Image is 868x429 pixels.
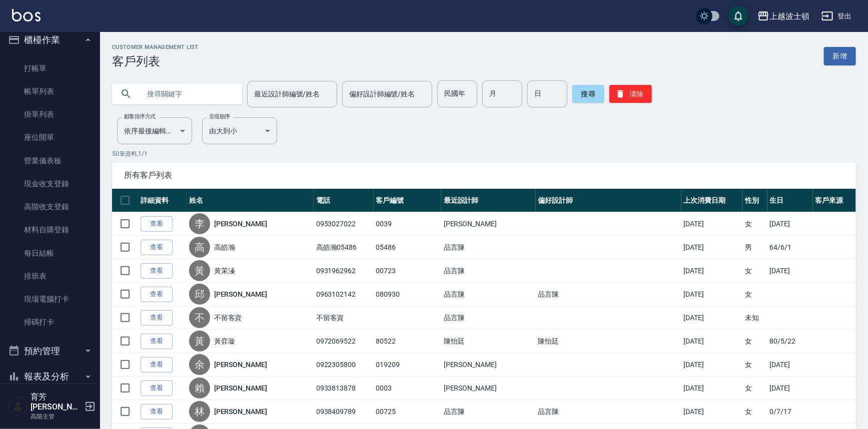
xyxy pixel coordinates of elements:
[314,283,374,306] td: 0963102142
[536,400,681,424] td: 品言陳
[374,377,441,400] td: 0003
[681,189,743,212] th: 上次消費日期
[214,313,242,323] a: 不留客資
[141,381,173,396] a: 查看
[374,283,441,306] td: 080930
[681,236,743,259] td: [DATE]
[214,383,267,393] a: [PERSON_NAME]
[441,377,536,400] td: [PERSON_NAME]
[374,353,441,377] td: 019209
[141,240,173,255] a: 查看
[4,149,96,172] a: 營業儀表板
[441,330,536,353] td: 陳怡廷
[189,237,210,258] div: 高
[189,331,210,352] div: 黃
[4,195,96,218] a: 高階收支登錄
[374,259,441,283] td: 00723
[536,189,681,212] th: 偏好設計師
[441,306,536,330] td: 品言陳
[314,400,374,424] td: 0938409789
[374,236,441,259] td: 05486
[767,189,813,212] th: 生日
[8,397,28,417] img: Person
[141,216,173,232] a: 查看
[187,189,314,212] th: 姓名
[742,330,767,353] td: 女
[4,242,96,265] a: 每日結帳
[4,311,96,334] a: 掃碼打卡
[189,401,210,422] div: 林
[124,170,844,180] span: 所有客戶列表
[4,172,96,195] a: 現金收支登錄
[4,57,96,80] a: 打帳單
[609,85,652,103] button: 清除
[4,103,96,126] a: 掛單列表
[141,263,173,279] a: 查看
[374,400,441,424] td: 00725
[189,354,210,375] div: 余
[4,265,96,288] a: 排班表
[742,353,767,377] td: 女
[189,378,210,399] div: 賴
[681,400,743,424] td: [DATE]
[314,377,374,400] td: 0933813878
[4,288,96,311] a: 現場電腦打卡
[441,236,536,259] td: 品言陳
[314,236,374,259] td: 高皓瀚05486
[681,259,743,283] td: [DATE]
[189,260,210,281] div: 黃
[767,400,813,424] td: 0/7/17
[441,353,536,377] td: [PERSON_NAME]
[441,400,536,424] td: 品言陳
[4,27,96,53] button: 櫃檯作業
[202,117,277,144] div: 由大到小
[314,259,374,283] td: 0931962962
[112,44,199,50] h2: Customer Management List
[189,284,210,305] div: 邱
[4,338,96,364] button: 預約管理
[572,85,604,103] button: 搜尋
[141,404,173,420] a: 查看
[767,259,813,283] td: [DATE]
[124,113,156,120] label: 顧客排序方式
[31,412,82,421] p: 高階主管
[817,7,856,25] button: 登出
[742,306,767,330] td: 未知
[824,47,856,65] a: 新增
[138,189,187,212] th: 詳細資料
[441,212,536,236] td: [PERSON_NAME]
[140,80,234,107] input: 搜尋關鍵字
[314,212,374,236] td: 0953027022
[141,334,173,349] a: 查看
[681,377,743,400] td: [DATE]
[117,117,192,144] div: 依序最後編輯時間
[767,212,813,236] td: [DATE]
[441,259,536,283] td: 品言陳
[441,189,536,212] th: 最近設計師
[141,357,173,373] a: 查看
[112,54,199,68] h3: 客戶列表
[12,9,41,21] img: Logo
[742,283,767,306] td: 女
[681,306,743,330] td: [DATE]
[214,407,267,417] a: [PERSON_NAME]
[374,189,441,212] th: 客戶編號
[214,289,267,299] a: [PERSON_NAME]
[214,266,235,276] a: 黃茉溱
[742,236,767,259] td: 男
[767,353,813,377] td: [DATE]
[209,113,230,120] label: 呈現順序
[681,283,743,306] td: [DATE]
[813,189,856,212] th: 客戶來源
[314,330,374,353] td: 0972069522
[4,364,96,390] button: 報表及分析
[4,218,96,241] a: 材料自購登錄
[141,310,173,326] a: 查看
[681,212,743,236] td: [DATE]
[441,283,536,306] td: 品言陳
[4,126,96,149] a: 座位開單
[189,213,210,234] div: 李
[742,400,767,424] td: 女
[742,259,767,283] td: 女
[31,392,82,412] h5: 育芳[PERSON_NAME]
